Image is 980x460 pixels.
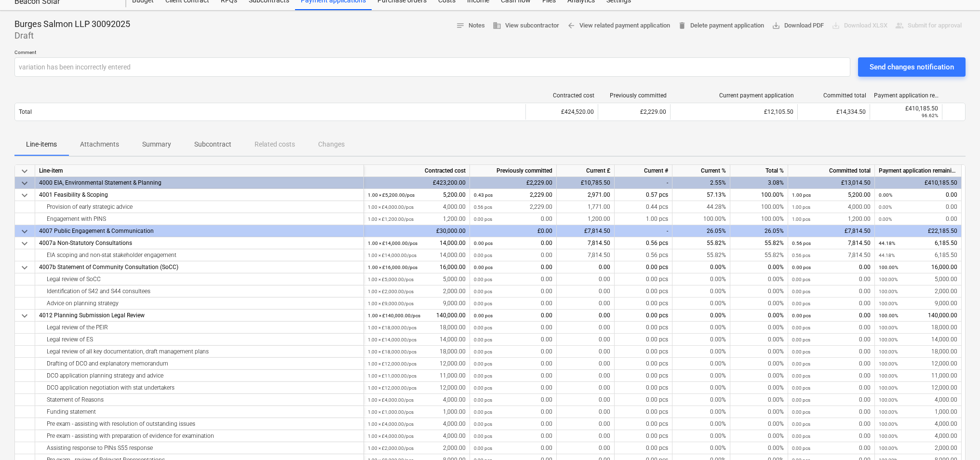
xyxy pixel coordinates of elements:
span: keyboard_arrow_down [19,226,30,237]
span: View related payment application [567,20,670,31]
div: 140,000.00 [879,310,957,322]
div: 0.00 [474,334,552,346]
div: 0.00% [672,382,730,394]
div: Current payment application [674,92,794,99]
div: 0.00 pcs [615,358,672,370]
button: Send changes notification [858,57,966,77]
div: 0.00% [672,334,730,346]
small: 100.00% [879,289,898,294]
small: 0.00 pcs [792,277,810,282]
div: 0.00 [557,322,615,334]
small: 44.18% [879,241,895,246]
button: View subcontractor [489,18,563,33]
p: Attachments [80,139,119,149]
div: £424,520.00 [525,104,598,120]
div: 0.00 [557,430,615,442]
div: 0.00% [672,418,730,430]
div: 0.00 [792,273,871,285]
small: 0.00 pcs [792,289,810,294]
div: 12,000.00 [368,358,466,370]
div: 0.00% [672,273,730,285]
div: 1.00 pcs [615,213,672,225]
div: 0.00% [672,346,730,358]
div: 3.08% [730,177,788,189]
div: 6,185.50 [879,237,957,249]
div: £10,785.50 [557,177,615,189]
div: 0.00 pcs [615,334,672,346]
div: Engagement with PINS [39,213,360,225]
div: Legal review of the PEIR [39,322,360,334]
div: 0.00% [730,285,788,298]
div: 1,200.00 [792,213,871,225]
p: Summary [142,139,171,149]
div: 7,814.50 [792,249,871,261]
div: 0.00 [474,358,552,370]
div: 0.00% [730,346,788,358]
small: 0.00 pcs [474,265,493,270]
small: 0.00 pcs [474,241,493,246]
div: 0.00 [557,334,615,346]
button: View related payment application [563,18,674,33]
div: 18,000.00 [368,322,466,334]
div: £0.00 [470,225,557,237]
div: Send changes notification [870,61,954,73]
div: 0.00 pcs [615,346,672,358]
small: 44.18% [879,253,895,258]
small: 1.00 × £5,200.00 / pcs [368,192,415,198]
div: 0.00% [730,430,788,442]
div: 100.00% [730,201,788,213]
small: 100.00% [879,325,898,330]
small: 1.00 pcs [792,216,810,222]
div: 26.05% [730,225,788,237]
div: 55.82% [730,237,788,249]
div: 0.00% [730,418,788,430]
div: 0.00 [557,370,615,382]
div: 0.00 [474,285,552,298]
div: 44.28% [672,201,730,213]
small: 1.00 × £18,000.00 / pcs [368,325,416,330]
small: 0.00 pcs [792,301,810,306]
small: 0.00 pcs [792,265,811,270]
div: 0.00 pcs [615,261,672,273]
div: 4007a Non-Statutory Consultations [39,237,360,249]
div: 0.00 pcs [615,322,672,334]
div: 0.00% [730,298,788,310]
small: 0.56 pcs [792,241,811,246]
div: 14,000.00 [368,334,466,346]
small: 1.00 × £140,000.00 / pcs [368,313,420,318]
div: 0.00 pcs [615,310,672,322]
div: 0.00 [792,322,871,334]
small: 0.00 pcs [474,349,492,354]
div: 2,229.00 [474,189,552,201]
small: 0.00 pcs [474,216,492,222]
div: 0.00% [730,382,788,394]
div: 16,000.00 [879,261,957,273]
div: 0.00 [879,201,957,213]
div: 0.00 [474,273,552,285]
div: 0.00% [730,394,788,406]
span: keyboard_arrow_down [19,165,30,177]
div: £12,105.50 [670,104,797,120]
div: 0.00 [557,298,615,310]
div: Advice on planning strategy [39,298,360,310]
div: 9,000.00 [879,298,957,310]
span: save_alt [772,21,780,30]
span: arrow_back [567,21,576,30]
div: 0.00 [557,310,615,322]
div: 0.00 [474,310,552,322]
div: 0.00% [730,322,788,334]
small: 1.00 × £14,000.00 / pcs [368,241,417,246]
div: - [615,225,672,237]
div: £2,229.00 [470,177,557,189]
small: 1.00 × £16,000.00 / pcs [368,265,417,270]
div: 0.00% [672,322,730,334]
small: 0.00 pcs [474,337,492,342]
div: Total % [730,165,788,177]
button: Delete payment application [674,18,768,33]
button: Notes [452,18,489,33]
div: 0.00% [672,394,730,406]
div: 0.00 [474,322,552,334]
small: 100.00% [879,301,898,306]
p: Draft [14,30,130,41]
div: 18,000.00 [368,346,466,358]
